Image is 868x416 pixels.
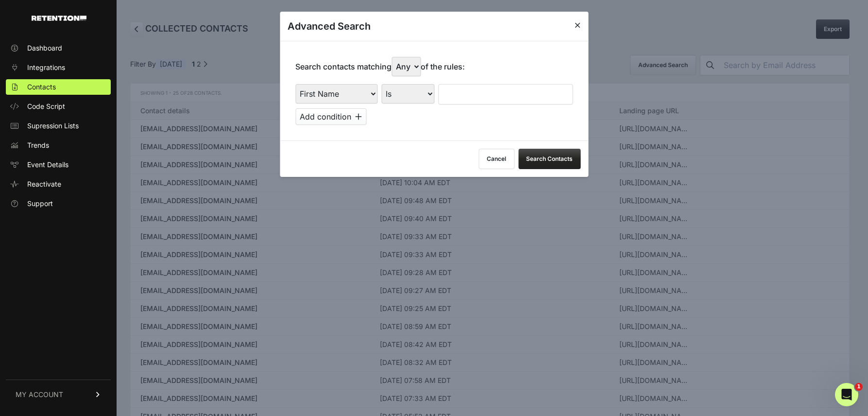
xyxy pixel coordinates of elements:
[518,149,580,169] button: Search Contacts
[27,63,65,72] span: Integrations
[27,179,61,189] span: Reactivate
[27,102,65,111] span: Code Script
[27,43,62,53] span: Dashboard
[32,16,86,21] img: Retention.com
[288,19,371,33] h3: Advanced Search
[6,176,111,192] a: Reactivate
[6,196,111,211] a: Support
[6,118,111,134] a: Supression Lists
[835,383,858,406] iframe: Intercom live chat
[6,60,111,75] a: Integrations
[6,157,111,173] a: Event Details
[6,138,111,153] a: Trends
[27,160,68,170] span: Event Details
[6,79,111,95] a: Contacts
[6,380,111,409] a: MY ACCOUNT
[16,390,63,399] span: MY ACCOUNT
[478,149,514,169] button: Cancel
[27,199,53,208] span: Support
[295,57,465,76] p: Search contacts matching of the rules:
[855,383,863,391] span: 1
[27,82,56,92] span: Contacts
[27,140,49,150] span: Trends
[27,121,79,131] span: Supression Lists
[6,40,111,56] a: Dashboard
[295,108,366,125] button: Add condition
[6,99,111,114] a: Code Script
